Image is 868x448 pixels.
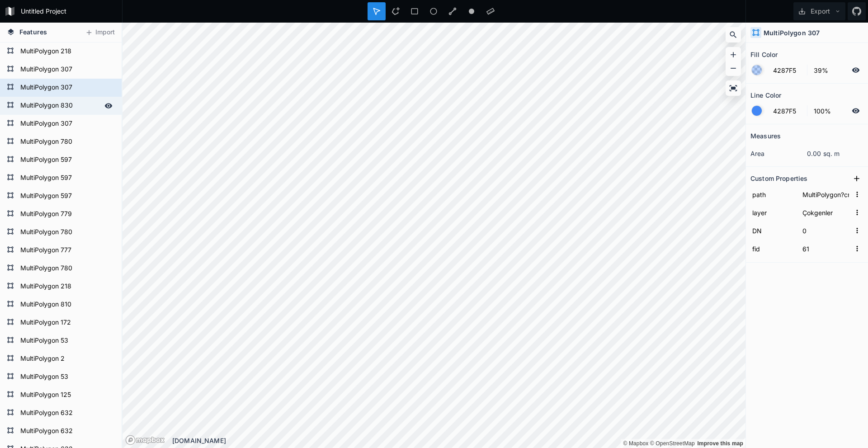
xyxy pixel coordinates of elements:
input: Name [750,242,796,255]
a: OpenStreetMap [650,440,695,447]
input: Empty [801,224,851,237]
span: Features [19,27,47,37]
input: Empty [801,242,851,255]
input: Empty [801,188,851,201]
a: Mapbox logo [125,435,165,445]
h2: Fill Color [750,47,778,61]
input: Name [750,224,796,237]
h2: Line Color [750,88,781,102]
dt: area [750,149,807,158]
input: Empty [801,206,851,219]
button: Import [80,25,119,40]
a: Map feedback [697,440,743,447]
h2: Measures [750,129,781,143]
dd: 0.00 sq. m [807,149,863,158]
button: Export [793,2,845,20]
input: Name [750,188,796,201]
input: Name [750,206,796,219]
div: [DOMAIN_NAME] [172,436,745,445]
h2: Custom Properties [750,171,807,185]
a: Mapbox [623,440,648,447]
h4: MultiPolygon 307 [764,28,820,38]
